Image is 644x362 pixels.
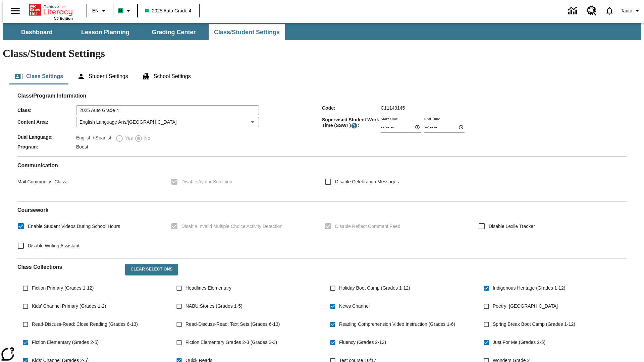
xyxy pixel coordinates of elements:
[209,24,285,40] button: Class/Student Settings
[76,134,112,142] label: English / Spanish
[185,321,280,328] span: Read-Discuss-Read: Text Sets (Grades 6-13)
[621,7,632,14] span: Tauto
[17,134,76,140] span: Dual Language :
[28,242,79,249] span: Disable Writing Assistant
[143,135,150,142] span: No
[17,264,120,270] h2: Class Collections
[76,117,259,127] div: English Language Arts/[GEOGRAPHIC_DATA]
[583,2,601,20] a: Resource Center, Will open in new tab
[17,108,76,113] span: Class :
[424,116,440,121] label: End Time
[339,339,386,346] span: Fluency (Grades 2-12)
[17,93,627,99] h2: Class/Program Information
[185,285,231,292] span: Headlines Elementary
[3,24,70,40] button: Dashboard
[32,321,138,328] span: Read-Discuss-Read: Close Reading (Grades 6-13)
[564,2,583,20] a: Data Center
[32,339,99,346] span: Fiction Elementary (Grades 2-5)
[339,321,455,328] span: Reading Comprehension Video Instruction (Grades 1-6)
[489,223,535,230] span: Disable Lexile Tracker
[339,303,370,310] span: News Channel
[17,162,627,196] div: Communication
[493,285,565,292] span: Indigenous Heritage (Grades 1-12)
[618,5,644,17] button: Profile/Settings
[72,24,139,40] button: Lesson Planning
[493,321,575,328] span: Spring Break Boot Camp (Grades 1-12)
[115,5,135,17] button: Boost Class color is mint green. Change class color
[214,28,280,36] span: Class/Student Settings
[17,179,52,184] span: Mail Community :
[152,28,196,36] span: Grading Center
[17,99,627,151] div: Class/Program Information
[21,28,53,36] span: Dashboard
[3,47,641,60] h1: Class/Student Settings
[3,23,641,40] div: SubNavbar
[181,178,232,185] span: Disable Avatar Selection
[76,144,88,149] span: Boost
[322,117,381,129] span: Supervised Student Work Time (SSWT) :
[89,5,111,17] button: Language: EN, Select a language
[123,135,133,142] span: Yes
[17,144,76,149] span: Program :
[17,119,76,125] span: Content Area :
[137,68,196,84] button: School Settings
[145,7,192,14] span: 2025 Auto Grade 4
[140,24,207,40] button: Grading Center
[9,68,635,84] div: Class/Student Settings
[493,303,558,310] span: Poetry: [GEOGRAPHIC_DATA]
[29,2,73,20] div: Home
[17,207,627,213] h2: Course work
[52,179,66,184] span: Class
[335,178,399,185] span: Disable Celebration Messages
[32,303,106,310] span: Kids' Channel Primary (Grades 1-2)
[54,16,73,20] span: NJ Edition
[5,1,25,21] button: Open side menu
[185,303,243,310] span: NABU Stories (Grades 1-5)
[339,285,410,292] span: Holiday Boot Camp (Grades 1-12)
[119,6,122,15] span: B
[92,7,99,14] span: EN
[601,2,618,19] a: Notifications
[381,105,405,111] span: C11143145
[185,339,277,346] span: Fiction Elementary Grades 2-3 (Grades 2-3)
[17,207,627,253] div: Coursework
[322,105,381,111] span: Code :
[76,105,259,115] input: Class
[3,24,286,40] div: SubNavbar
[381,116,398,121] label: Start Time
[181,223,282,230] span: Disable Invalid Multiple Choice Activity Detection
[9,68,68,84] button: Class Settings
[32,285,94,292] span: Fiction Primary (Grades 1-12)
[28,223,120,230] span: Enable Student Videos During School Hours
[81,28,129,36] span: Lesson Planning
[29,3,73,16] a: Home
[335,223,400,230] span: Disable Reflect Comment Feed
[125,264,178,275] button: Clear Selections
[351,122,358,129] button: Supervised Student Work Time is the timeframe when students can take LevelSet and when lessons ar...
[493,339,545,346] span: Just For Me (Grades 2-5)
[72,68,133,84] button: Student Settings
[17,162,627,169] h2: Communication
